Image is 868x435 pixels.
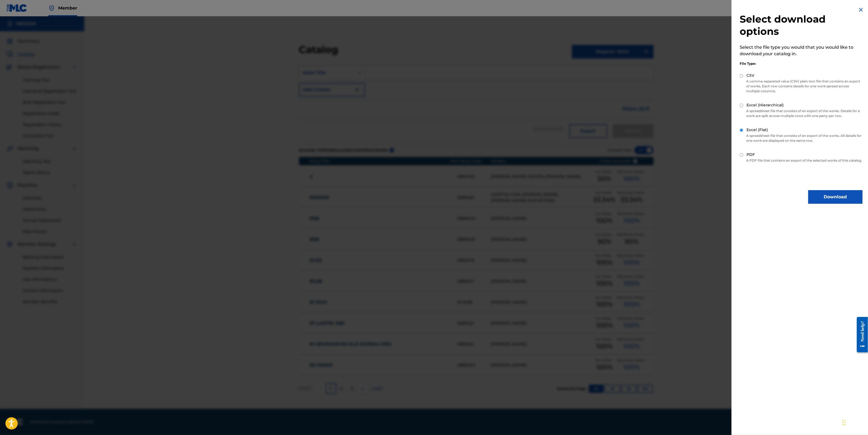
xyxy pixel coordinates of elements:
[740,13,863,38] h2: Select download options
[740,61,863,66] div: File Type:
[746,102,784,108] label: Excel (Hierarchical)
[740,158,863,163] p: A PDF file that contains an export of the selected works of this catalog.
[746,73,754,78] label: CSV
[746,127,768,133] label: Excel (Flat)
[842,414,846,431] div: Sürükle
[808,190,863,204] button: Download
[746,152,755,158] label: PDF
[740,44,863,57] p: Select the file type you would that you would like to download your catalog in.
[740,109,863,118] p: A spreadsheet file that consists of an export of the works. Details for a work are split across m...
[7,4,27,12] img: MLC Logo
[58,5,77,11] span: Member
[853,313,868,357] iframe: Resource Center
[841,409,868,435] div: Sohbet Aracı
[841,409,868,435] iframe: Chat Widget
[740,79,863,94] p: A comma-separated value (CSV) plain text file that contains an export of works. Each row contains...
[740,133,863,143] p: A spreadsheet file that consists of an export of the works. All details for one work are displaye...
[48,5,55,11] img: Top Rightsholder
